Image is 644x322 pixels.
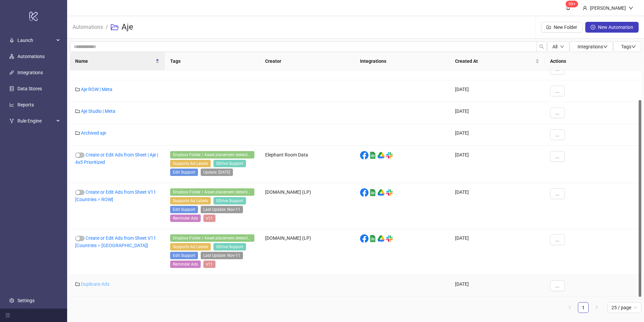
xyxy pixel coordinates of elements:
[591,302,602,313] li: Next Page
[546,25,551,30] span: folder-add
[550,188,565,199] button: ...
[450,52,545,71] th: Created At
[455,57,534,65] span: Created At
[585,22,639,33] button: New Automation
[539,44,544,49] span: search
[165,52,260,71] th: Tags
[583,6,587,10] span: user
[555,237,559,242] span: ...
[598,25,633,30] span: New Automation
[81,281,109,287] a: Duplicate Ads
[75,109,80,113] span: folder
[260,52,355,71] th: Creator
[555,132,559,137] span: ...
[607,302,641,313] div: Page Size
[70,52,165,71] th: Name
[450,275,545,297] div: [DATE]
[552,44,557,49] span: All
[555,191,559,196] span: ...
[560,45,564,49] span: down
[17,298,35,303] a: Settings
[555,110,559,116] span: ...
[17,102,34,107] a: Reports
[121,22,133,33] h3: Aje
[111,23,119,31] span: folder-open
[550,86,565,96] button: ...
[170,151,254,158] span: Dropbox Folder / Asset placement detection
[611,303,637,313] span: 25 / page
[75,189,156,202] a: Create or Edit Ads from Sheet V11 [Countries = ROW]
[613,41,641,52] button: Tagsdown
[595,305,599,309] span: right
[564,302,575,313] button: left
[201,252,243,259] span: Last Update: Nov-11
[81,108,115,114] a: Aje Studio | Meta
[213,243,246,250] span: GDrive Support
[541,22,583,33] button: New Folder
[201,206,243,213] span: Last Update: Nov-11
[355,52,450,71] th: Integrations
[5,313,10,318] span: menu-fold
[569,41,613,52] button: Integrationsdown
[564,302,575,313] li: Previous Page
[566,1,578,7] sup: 1778
[75,235,156,248] a: Create or Edit Ads from Sheet V11 [Countries = [GEOGRAPHIC_DATA]]
[170,197,211,204] span: Supports Ad Labels
[213,197,246,204] span: GDrive Support
[75,131,80,135] span: folder
[81,87,112,92] a: Aje ROW | Meta
[621,44,636,49] span: Tags
[201,169,233,176] span: Update: 21-10-2024
[17,114,54,128] span: Rule Engine
[170,243,211,250] span: Supports Ad Labels
[547,41,569,52] button: Alldown
[170,206,198,213] span: Edit Support
[566,5,571,10] span: bell
[260,146,355,183] div: Elephant Room Data
[260,229,355,275] div: [DOMAIN_NAME] (LP)
[75,152,158,165] a: Create or Edit Ads from Sheet | Aje | 4x5 Prioritized
[550,280,565,291] button: ...
[106,16,108,38] li: /
[603,44,608,49] span: down
[81,130,106,136] a: Archived aje
[17,70,43,75] a: Integrations
[75,57,154,65] span: Name
[591,25,595,30] span: plus-circle
[550,107,565,118] button: ...
[203,261,215,268] span: v11
[260,183,355,229] div: [DOMAIN_NAME] (LP)
[170,215,201,222] span: Reminder Ads
[450,229,545,275] div: [DATE]
[450,146,545,183] div: [DATE]
[170,252,198,259] span: Edit Support
[170,160,211,167] span: Supports Ad Labels
[587,4,629,12] div: [PERSON_NAME]
[450,183,545,229] div: [DATE]
[170,234,254,242] span: Dropbox Folder / Asset placement detection
[170,169,198,176] span: Edit Support
[450,80,545,102] div: [DATE]
[631,44,636,49] span: down
[550,129,565,140] button: ...
[568,305,572,309] span: left
[450,102,545,124] div: [DATE]
[9,38,14,43] span: rocket
[203,215,215,222] span: v11
[555,88,559,94] span: ...
[170,261,201,268] span: Reminder Ads
[71,23,104,30] a: Automations
[75,87,80,92] span: folder
[578,303,588,313] a: 1
[550,234,565,245] button: ...
[591,302,602,313] button: right
[213,160,246,167] span: GDrive Support
[170,188,254,196] span: Dropbox Folder / Asset placement detection
[9,119,14,123] span: fork
[550,151,565,162] button: ...
[554,25,577,30] span: New Folder
[578,302,589,313] li: 1
[629,6,633,10] span: down
[17,86,42,91] a: Data Stores
[17,54,45,59] a: Automations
